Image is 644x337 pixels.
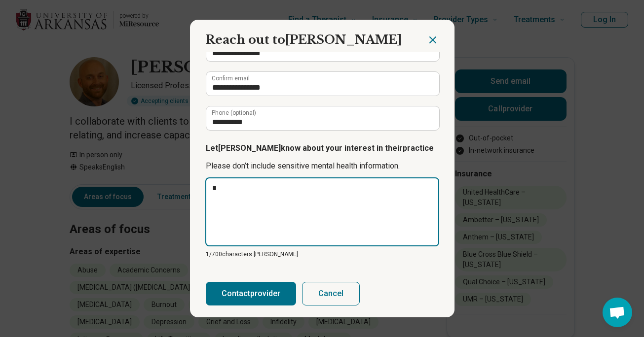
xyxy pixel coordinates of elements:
span: Reach out to [PERSON_NAME] [206,33,402,47]
p: 1/ 700 characters [PERSON_NAME] [206,250,439,259]
label: Phone (optional) [212,110,256,116]
label: Confirm email [212,75,250,81]
button: Close dialog [427,34,439,46]
p: Please don’t include sensitive mental health information. [206,160,439,172]
p: Let [PERSON_NAME] know about your interest in their practice [206,142,439,154]
button: Contactprovider [206,282,296,305]
button: Cancel [302,282,360,305]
